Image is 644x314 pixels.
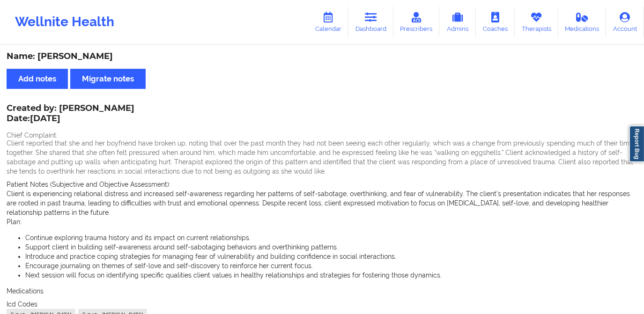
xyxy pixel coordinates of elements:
[7,300,37,308] span: Icd Codes
[7,51,637,62] div: Name: [PERSON_NAME]
[348,7,393,37] a: Dashboard
[629,125,644,162] a: Report Bug
[25,233,637,242] li: Continue exploring trauma history and its impact on current relationships.
[25,252,637,261] li: Introduce and practice coping strategies for managing fear of vulnerability and building confiden...
[7,218,22,226] span: Plan:
[7,181,170,188] span: Patient Notes (Subjective and Objective Assessment):
[476,7,515,37] a: Coaches
[439,7,476,37] a: Admins
[558,7,607,37] a: Medications
[7,131,58,139] span: Chief Complaint:
[7,103,134,125] div: Created by: [PERSON_NAME]
[25,242,637,252] li: Support client in building self-awareness around self-sabotaging behaviors and overthinking patte...
[515,7,558,37] a: Therapists
[393,7,440,37] a: Prescribers
[7,113,134,125] p: Date: [DATE]
[606,7,644,37] a: Account
[25,261,637,270] li: Encourage journaling on themes of self-love and self-discovery to reinforce her current focus.
[308,7,348,37] a: Calendar
[25,270,637,280] li: Next session will focus on identifying specific qualities client values in healthy relationships ...
[7,69,68,89] button: Add notes
[70,69,146,89] button: Migrate notes
[7,287,44,295] span: Medications
[7,189,637,217] p: Client is experiencing relational distress and increased self-awareness regarding her patterns of...
[7,139,637,176] p: Client reported that she and her boyfriend have broken up, noting that over the past month they h...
